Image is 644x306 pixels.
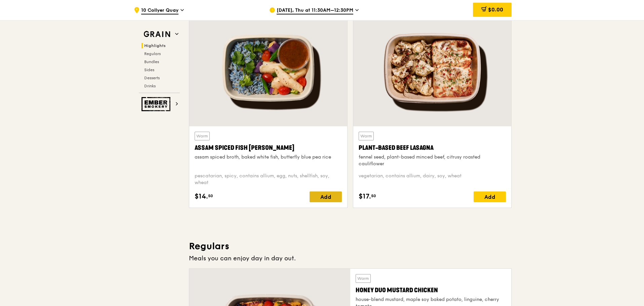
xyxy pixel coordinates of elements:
[189,240,512,252] h3: Regulars
[277,7,353,14] span: [DATE], Thu at 11:30AM–12:30PM
[310,191,342,202] div: Add
[144,51,161,56] span: Regulars
[359,143,506,152] div: Plant-Based Beef Lasagna
[144,76,160,80] span: Desserts
[359,132,374,140] div: Warm
[359,173,506,186] div: vegetarian, contains allium, dairy, soy, wheat
[144,59,159,64] span: Bundles
[208,193,213,199] span: 50
[474,191,506,202] div: Add
[195,154,342,161] div: assam spiced broth, baked white fish, butterfly blue pea rice
[356,286,506,295] div: Honey Duo Mustard Chicken
[142,28,172,40] img: Grain web logo
[488,6,503,13] span: $0.00
[356,274,371,283] div: Warm
[359,191,371,202] span: $17.
[359,154,506,167] div: fennel seed, plant-based minced beef, citrusy roasted cauliflower
[141,7,178,14] span: 10 Collyer Quay
[371,193,376,199] span: 50
[195,143,342,152] div: Assam Spiced Fish [PERSON_NAME]
[144,84,156,88] span: Drinks
[189,254,512,263] div: Meals you can enjoy day in day out.
[195,191,208,202] span: $14.
[144,43,166,48] span: Highlights
[195,173,342,186] div: pescatarian, spicy, contains allium, egg, nuts, shellfish, soy, wheat
[195,132,210,140] div: Warm
[142,97,172,111] img: Ember Smokery web logo
[144,68,154,72] span: Sides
